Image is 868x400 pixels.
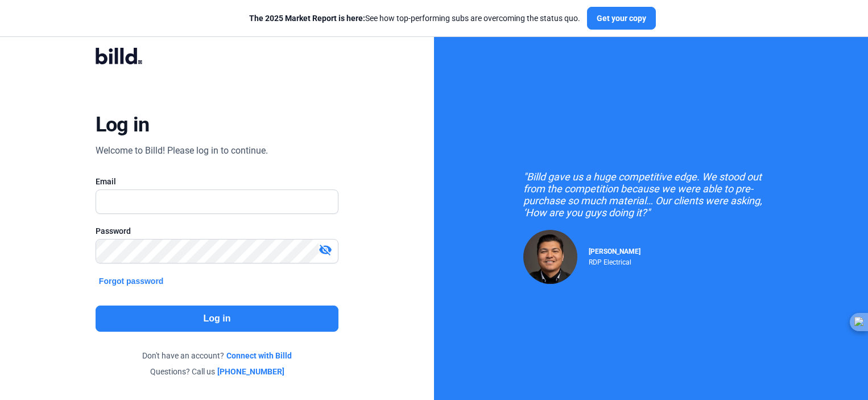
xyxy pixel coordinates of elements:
[523,230,577,284] img: Raul Pacheco
[589,248,640,255] span: [PERSON_NAME]
[249,13,580,24] div: See how top-performing subs are overcoming the status quo.
[96,112,150,137] div: Log in
[589,255,640,266] div: RDP Electrical
[523,171,779,218] div: "Billd gave us a huge competitive edge. We stood out from the competition because we were able to...
[96,350,338,361] div: Don't have an account?
[249,14,365,23] span: The 2025 Market Report is here:
[319,243,332,257] mat-icon: visibility_off
[217,366,284,377] a: [PHONE_NUMBER]
[96,225,338,237] div: Password
[587,7,656,30] button: Get your copy
[96,176,338,187] div: Email
[226,350,292,361] a: Connect with Billd
[96,306,338,332] button: Log in
[96,366,338,377] div: Questions? Call us
[854,317,863,328] img: chapa.svg
[96,275,167,287] button: Forgot password
[96,144,268,158] div: Welcome to Billd! Please log in to continue.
